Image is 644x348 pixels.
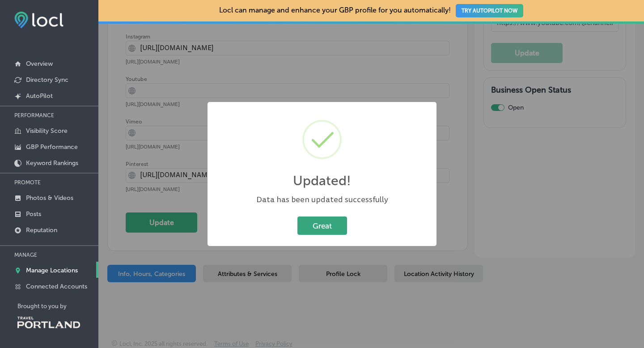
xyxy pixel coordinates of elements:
button: Great [297,216,347,235]
p: Brought to you by [17,303,98,310]
p: Overview [26,60,53,68]
img: fda3e92497d09a02dc62c9cd864e3231.png [14,12,64,28]
p: Keyword Rankings [26,159,78,167]
div: Data has been updated successfully [216,194,428,205]
p: Reputation [26,226,57,234]
p: Directory Sync [26,76,68,84]
button: TRY AUTOPILOT NOW [456,4,523,17]
p: Connected Accounts [26,283,87,290]
p: Visibility Score [26,127,68,135]
p: Posts [26,210,41,218]
p: AutoPilot [26,92,53,100]
h2: Updated! [293,173,351,189]
p: GBP Performance [26,143,78,151]
p: Manage Locations [26,267,78,274]
p: Photos & Videos [26,194,73,202]
img: Travel Portland [17,317,80,328]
